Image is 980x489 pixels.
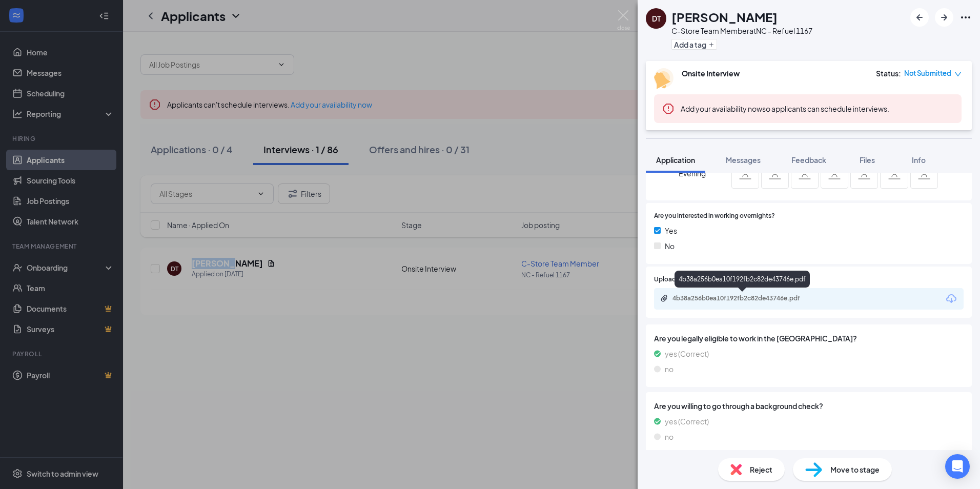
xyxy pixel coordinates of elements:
[654,275,701,284] span: Upload Resume
[876,68,901,78] div: Status :
[660,294,826,304] a: Paperclip4b38a256b0ea10f192fb2c82de43746e.pdf
[652,13,661,24] div: DT
[954,71,962,78] span: down
[682,69,740,78] b: Onsite Interview
[671,26,812,36] div: C-Store Team Member at NC - Refuel 1167
[708,42,714,48] svg: Plus
[665,431,673,442] span: no
[656,155,695,165] span: Application
[910,8,929,27] button: ArrowLeftNew
[665,225,677,236] span: Yes
[679,164,706,182] span: Evening
[675,271,810,288] div: 4b38a256b0ea10f192fb2c82de43746e.pdf
[665,348,709,359] span: yes (Correct)
[665,363,673,375] span: no
[913,11,926,24] svg: ArrowLeftNew
[860,155,875,165] span: Files
[726,155,761,165] span: Messages
[945,454,970,479] div: Open Intercom Messenger
[665,416,709,427] span: yes (Correct)
[750,464,772,475] span: Reject
[791,155,826,165] span: Feedback
[912,155,926,165] span: Info
[945,293,957,305] svg: Download
[654,333,964,344] span: Are you legally eligible to work in the [GEOGRAPHIC_DATA]?
[654,400,964,412] span: Are you willing to go through a background check?
[672,294,816,302] div: 4b38a256b0ea10f192fb2c82de43746e.pdf
[654,211,775,221] span: Are you interested in working overnights?
[935,8,953,27] button: ArrowRight
[830,464,880,475] span: Move to stage
[681,104,889,113] span: so applicants can schedule interviews.
[938,11,950,24] svg: ArrowRight
[665,240,675,252] span: No
[662,103,675,115] svg: Error
[660,294,668,302] svg: Paperclip
[904,68,951,78] span: Not Submitted
[671,8,778,26] h1: [PERSON_NAME]
[671,39,717,50] button: PlusAdd a tag
[959,11,972,24] svg: Ellipses
[681,104,762,114] button: Add your availability now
